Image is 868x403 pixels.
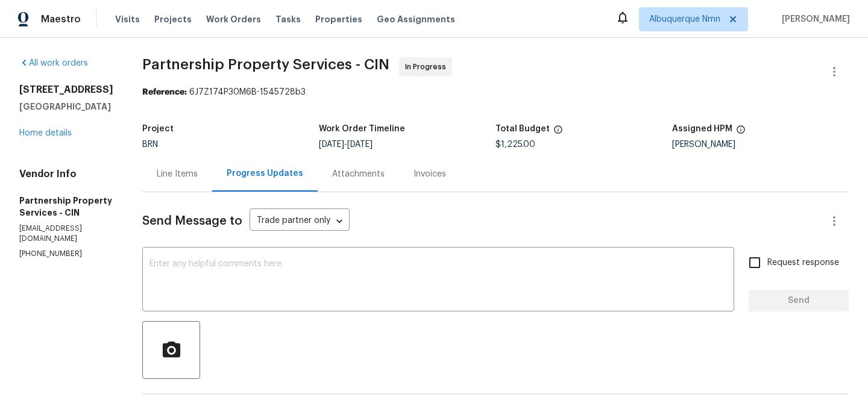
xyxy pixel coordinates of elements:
[227,167,303,180] div: Progress Updates
[115,13,140,25] span: Visits
[19,168,113,180] h4: Vendor Info
[405,61,451,73] span: In Progress
[777,13,850,25] span: [PERSON_NAME]
[19,195,113,219] h5: Partnership Property Services - CIN
[414,168,446,180] div: Invoices
[142,140,158,149] span: BRN
[19,129,72,137] a: Home details
[315,13,362,25] span: Properties
[495,140,535,149] span: $1,225.00
[142,125,174,133] h5: Project
[142,215,242,227] span: Send Message to
[672,140,849,149] div: [PERSON_NAME]
[736,125,746,140] span: The hpm assigned to this work order.
[41,13,81,25] span: Maestro
[154,13,192,25] span: Projects
[19,84,113,96] h2: [STREET_ADDRESS]
[157,168,198,180] div: Line Items
[377,13,455,25] span: Geo Assignments
[767,257,839,269] span: Request response
[495,125,550,133] h5: Total Budget
[250,211,350,231] div: Trade partner only
[142,86,849,98] div: 6J7Z174P30M6B-1545728b3
[206,13,261,25] span: Work Orders
[142,57,389,72] span: Partnership Property Services - CIN
[19,101,113,113] h5: [GEOGRAPHIC_DATA]
[347,140,373,149] span: [DATE]
[275,15,301,23] span: Tasks
[142,88,187,96] b: Reference:
[319,125,405,133] h5: Work Order Timeline
[553,125,563,140] span: The total cost of line items that have been proposed by Opendoor. This sum includes line items th...
[332,168,385,180] div: Attachments
[672,125,732,133] h5: Assigned HPM
[19,59,88,67] a: All work orders
[19,249,113,259] p: [PHONE_NUMBER]
[19,223,113,244] p: [EMAIL_ADDRESS][DOMAIN_NAME]
[319,140,373,149] span: -
[649,13,720,25] span: Albuquerque Nmn
[319,140,344,149] span: [DATE]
